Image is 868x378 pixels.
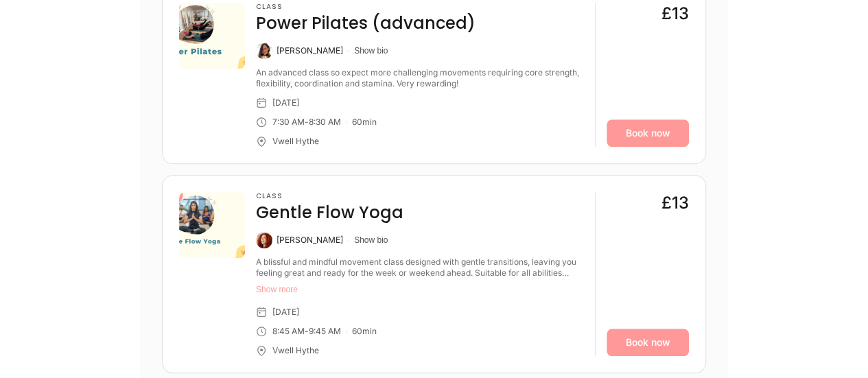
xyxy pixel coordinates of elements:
[256,12,476,34] h4: Power Pilates (advanced)
[179,3,245,69] img: de308265-3e9d-4747-ba2f-d825c0cdbde0.png
[272,117,305,128] div: 7:30 AM
[272,136,319,147] div: Vwell Hythe
[305,117,309,128] div: -
[607,119,689,147] a: Book now
[256,284,584,295] button: Show more
[256,257,584,279] div: A blissful and mindful movement class designed with gentle transitions, leaving you feeling great...
[256,232,272,248] img: Caitlin McCarthy
[607,329,689,356] a: Book now
[352,117,377,128] div: 60 min
[272,97,299,108] div: [DATE]
[256,3,476,11] h3: Class
[354,45,388,56] button: Show bio
[272,345,319,356] div: Vwell Hythe
[305,326,309,337] div: -
[309,117,341,128] div: 8:30 AM
[256,202,403,224] h4: Gentle Flow Yoga
[256,192,403,200] h3: Class
[277,45,343,56] div: [PERSON_NAME]
[661,192,689,214] div: £13
[309,326,341,337] div: 9:45 AM
[272,326,305,337] div: 8:45 AM
[352,326,377,337] div: 60 min
[179,192,245,258] img: 61e4154f-1df3-4cf4-9c57-15847db83959.png
[256,67,584,89] div: An advanced class so expect more challenging movements requiring core strength, flexibility, coor...
[354,235,388,246] button: Show bio
[256,43,272,59] img: Kate Arnold
[277,235,343,246] div: [PERSON_NAME]
[661,3,689,25] div: £13
[272,307,299,318] div: [DATE]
